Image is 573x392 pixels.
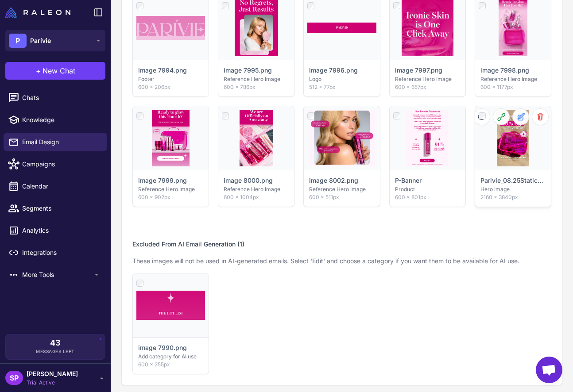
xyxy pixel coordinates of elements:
[5,30,105,51] button: PParívie
[5,7,70,18] img: Raleon Logo
[309,176,358,185] p: image 8002.png
[22,226,100,235] span: Analytics
[22,204,100,213] span: Segments
[5,371,23,385] div: SP
[132,256,551,266] p: These images will not be used in AI-generated emails. Select 'Edit' and choose a category if you ...
[480,65,529,75] p: image 7998.png
[224,65,272,75] p: image 7995.png
[138,83,203,91] p: 600 × 206px
[138,353,203,361] p: Add category for AI use
[138,176,187,185] p: image 7999.png
[4,111,107,129] a: Knowledge
[4,221,107,240] a: Analytics
[536,357,562,383] a: Open chat
[480,176,546,185] p: Parivie_08.25Static5A_9x16 (1)
[4,133,107,151] a: Email Design
[224,193,289,201] p: 600 × 1004px
[4,155,107,173] a: Campaigns
[9,34,27,48] div: P
[395,176,422,185] p: P-Banner
[5,7,74,18] a: Raleon Logo
[138,361,203,369] p: 600 × 255px
[4,199,107,218] a: Segments
[138,343,187,353] p: image 7990.png
[22,115,100,125] span: Knowledge
[309,65,358,75] p: image 7996.png
[493,109,509,125] button: Copy URL
[4,177,107,196] a: Calendar
[480,83,546,91] p: 600 × 1177px
[309,75,374,83] p: Logo
[474,109,490,125] button: Preview
[132,239,244,249] h3: Excluded From AI Email Generation (1)
[395,75,460,83] p: Reference Hero Image
[532,109,548,125] button: Delete
[27,369,78,379] span: [PERSON_NAME]
[22,270,93,280] span: More Tools
[480,75,546,83] p: Reference Hero Image
[27,379,78,387] span: Trial Active
[309,193,374,201] p: 600 × 511px
[50,339,61,347] span: 43
[22,181,100,191] span: Calendar
[30,36,51,46] span: Parívie
[224,176,273,185] p: image 8000.png
[224,185,289,193] p: Reference Hero Image
[513,109,529,125] button: Edit
[138,193,203,201] p: 600 × 902px
[480,185,546,193] p: Hero Image
[43,65,75,76] span: New Chat
[395,65,442,75] p: image 7997.png
[22,93,100,103] span: Chats
[4,88,107,107] a: Chats
[5,62,105,80] button: +New Chat
[224,83,289,91] p: 600 × 786px
[138,65,187,75] p: image 7994.png
[138,75,203,83] p: Footer
[309,83,374,91] p: 512 × 77px
[22,137,100,147] span: Email Design
[395,185,460,193] p: Product
[309,185,374,193] p: Reference Hero Image
[36,65,41,76] span: +
[36,348,75,355] span: Messages Left
[480,193,546,201] p: 2160 × 3840px
[4,243,107,262] a: Integrations
[224,75,289,83] p: Reference Hero Image
[395,83,460,91] p: 600 × 657px
[22,248,100,257] span: Integrations
[138,185,203,193] p: Reference Hero Image
[22,159,100,169] span: Campaigns
[395,193,460,201] p: 600 × 801px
